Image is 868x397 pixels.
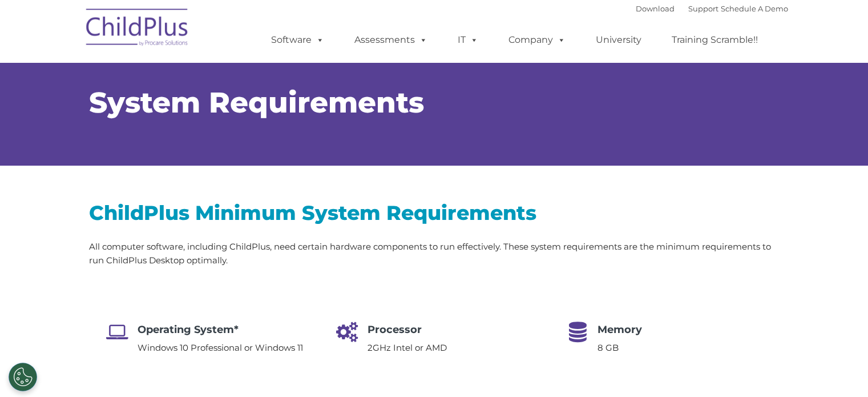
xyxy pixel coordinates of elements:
[636,4,675,13] a: Download
[89,85,424,120] span: System Requirements
[89,240,780,267] p: All computer software, including ChildPlus, need certain hardware components to run effectively. ...
[80,1,195,58] img: ChildPlus by Procare Solutions
[260,29,336,51] a: Software
[721,4,788,13] a: Schedule A Demo
[597,323,642,336] span: Memory
[636,4,788,13] font: |
[584,29,653,51] a: University
[497,29,577,51] a: Company
[343,29,439,51] a: Assessments
[446,29,490,51] a: IT
[89,200,780,226] h2: ChildPlus Minimum System Requirements
[9,363,37,391] button: Cookies Settings
[368,323,422,336] span: Processor
[138,322,303,338] h4: Operating System*
[660,29,769,51] a: Training Scramble!!
[138,341,303,355] p: Windows 10 Professional or Windows 11
[597,342,619,353] span: 8 GB
[368,342,447,353] span: 2GHz Intel or AMD
[688,4,718,13] a: Support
